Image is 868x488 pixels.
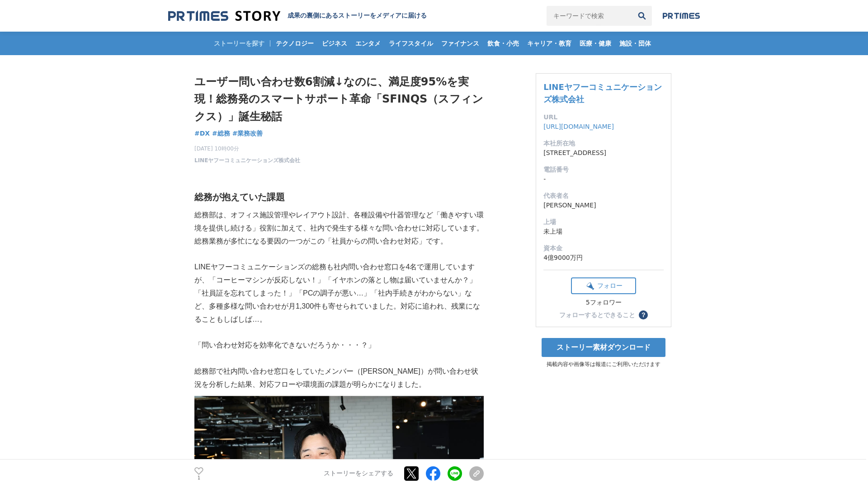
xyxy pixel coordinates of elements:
p: 掲載内容や画像等は報道にご利用いただけます [536,361,671,368]
a: #総務 [212,129,230,138]
button: ？ [639,310,648,319]
span: ライフスタイル [385,39,437,47]
p: 総務部で社内問い合わせ窓口をしていたメンバー（[PERSON_NAME]）が問い合わせ状況を分析した結果、対応フローや環境面の課題が明らかになりました。 [194,365,484,391]
span: 飲食・小売 [484,39,523,47]
dd: - [543,174,664,184]
div: 5フォロワー [571,299,636,307]
a: ビジネス [318,32,351,55]
dd: [PERSON_NAME] [543,201,664,210]
span: ファイナンス [438,39,483,47]
input: キーワードで検索 [547,6,632,26]
img: 成果の裏側にあるストーリーをメディアに届ける [168,10,280,22]
div: フォローするとできること [559,312,635,318]
span: [DATE] 10時00分 [194,145,300,153]
a: ライフスタイル [385,32,437,55]
a: LINEヤフーコミュニケーションズ株式会社 [194,156,300,164]
span: テクノロジー [272,39,317,47]
dt: 資本金 [543,244,664,253]
a: 施設・団体 [616,32,655,55]
h2: 成果の裏側にあるストーリーをメディアに届ける [288,12,427,20]
a: キャリア・教育 [524,32,575,55]
h1: ユーザー問い合わせ数6割減↓なのに、満足度95%を実現！総務発のスマートサポート革命「SFINQS（スフィンクス）」誕生秘話 [194,73,484,125]
img: prtimes [663,12,700,19]
p: 「問い合わせ対応を効率化できないだろうか・・・？」 [194,339,484,352]
dt: 代表者名 [543,191,664,201]
span: #業務改善 [232,129,263,137]
span: #DX [194,129,210,137]
a: 成果の裏側にあるストーリーをメディアに届ける 成果の裏側にあるストーリーをメディアに届ける [168,10,427,22]
span: エンタメ [352,39,384,47]
a: ファイナンス [438,32,483,55]
dt: 本社所在地 [543,139,664,148]
p: 総務業務が多忙になる要因の一つがこの「社員からの問い合わせ対応」です。 [194,235,484,248]
a: ストーリー素材ダウンロード [542,338,665,357]
a: #DX [194,129,210,138]
a: LINEヤフーコミュニケーションズ株式会社 [543,82,662,104]
dt: 電話番号 [543,165,664,174]
span: #総務 [212,129,230,137]
a: #業務改善 [232,129,263,138]
p: 総務部は、オフィス施設管理やレイアウト設計、各種設備や什器管理など「働きやすい環境を提供し続ける」役割に加えて、社内で発生する様々な問い合わせに対応しています。 [194,209,484,235]
p: LINEヤフーコミュニケーションズの総務も社内問い合わせ窓口を4名で運用していますが、「コーヒーマシンが反応しない！」「イヤホンの落とし物は届いていませんか？」「社員証を忘れてしまった！」「PC... [194,261,484,326]
dt: 上場 [543,217,664,227]
span: ？ [640,312,646,318]
span: 医療・健康 [576,39,615,47]
p: ストーリーをシェアする [324,470,393,478]
button: フォロー [571,277,636,294]
dd: 未上場 [543,227,664,236]
a: [URL][DOMAIN_NAME] [543,123,614,130]
p: 1 [194,476,203,480]
span: 施設・団体 [616,39,655,47]
dd: 4億9000万円 [543,253,664,263]
a: テクノロジー [272,32,317,55]
span: キャリア・教育 [524,39,575,47]
dd: [STREET_ADDRESS] [543,148,664,158]
dt: URL [543,113,664,122]
a: 飲食・小売 [484,32,523,55]
a: エンタメ [352,32,384,55]
strong: 総務が抱えていた課題 [194,192,285,202]
span: ビジネス [318,39,351,47]
button: 検索 [632,6,652,26]
a: 医療・健康 [576,32,615,55]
